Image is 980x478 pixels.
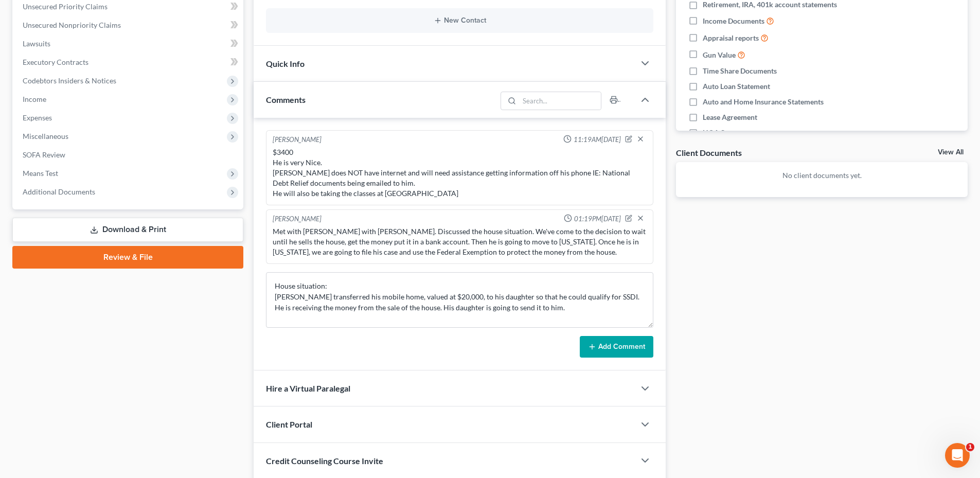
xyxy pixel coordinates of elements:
[14,16,243,34] a: Unsecured Nonpriority Claims
[12,246,243,269] a: Review & File
[703,50,736,60] span: Gun Value
[684,170,959,181] p: No client documents yet.
[14,146,243,164] a: SOFA Review
[676,147,742,158] div: Client Documents
[966,443,974,451] span: 1
[12,218,243,242] a: Download & Print
[266,383,350,393] span: Hire a Virtual Paralegal
[23,132,68,140] span: Miscellaneous
[520,92,601,110] input: Search...
[23,113,52,122] span: Expenses
[703,66,777,76] span: Time Share Documents
[574,214,621,224] span: 01:19PM[DATE]
[574,135,621,145] span: 11:19AM[DATE]
[23,187,95,196] span: Additional Documents
[580,336,653,358] button: Add Comment
[14,34,243,53] a: Lawsuits
[23,76,116,85] span: Codebtors Insiders & Notices
[266,95,306,104] span: Comments
[273,135,322,145] div: [PERSON_NAME]
[23,21,121,29] span: Unsecured Nonpriority Claims
[266,59,305,68] span: Quick Info
[266,456,383,466] span: Credit Counseling Course Invite
[273,147,647,199] div: $3400 He is very Nice. [PERSON_NAME] does NOT have internet and will need assistance getting info...
[274,16,645,25] button: New Contact
[703,97,824,107] span: Auto and Home Insurance Statements
[273,214,322,224] div: [PERSON_NAME]
[703,112,757,122] span: Lease Agreement
[945,443,970,468] iframe: Intercom live chat
[23,95,46,103] span: Income
[23,169,58,178] span: Means Test
[14,53,243,72] a: Executory Contracts
[266,419,312,429] span: Client Portal
[23,58,88,66] span: Executory Contracts
[703,33,759,43] span: Appraisal reports
[23,2,108,11] span: Unsecured Priority Claims
[703,16,764,26] span: Income Documents
[23,39,50,48] span: Lawsuits
[23,150,65,159] span: SOFA Review
[703,128,754,138] span: HOA Statement
[703,81,770,92] span: Auto Loan Statement
[273,226,647,257] div: Met with [PERSON_NAME] with [PERSON_NAME]. Discussed the house situation. We've come to the decis...
[938,149,964,156] a: View All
